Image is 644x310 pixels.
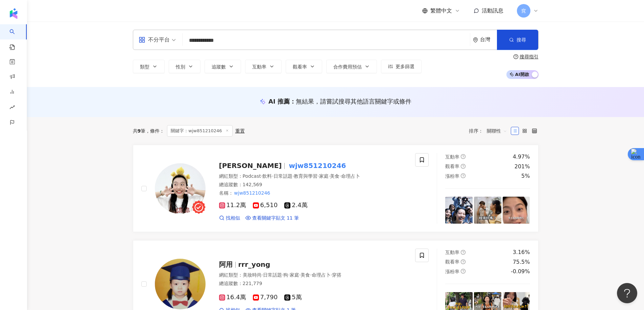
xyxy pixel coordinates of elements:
button: 搜尋 [497,30,538,50]
span: rrr_yong [238,260,270,269]
span: 觀看率 [445,259,459,264]
span: · [288,272,289,278]
button: 性別 [169,60,200,73]
div: -0.09% [511,268,530,275]
span: 查看關鍵字貼文 11 筆 [252,215,299,222]
span: 搜尋 [517,37,526,43]
span: 找相似 [226,215,240,222]
img: KOL Avatar [155,163,206,214]
div: 網紅類型 ： [219,173,407,180]
span: 觀看率 [293,64,307,69]
span: 美食 [301,272,310,278]
span: 飲料 [262,173,272,179]
span: 阿用 [219,260,233,269]
div: 搜尋指引 [520,54,539,59]
span: 11.2萬 [219,202,246,209]
span: · [261,173,262,179]
button: 合作費用預估 [326,60,377,73]
a: 查看關鍵字貼文 11 筆 [245,215,299,222]
span: 6,510 [253,202,278,209]
div: 不分平台 [139,34,170,45]
img: logo icon [8,8,19,19]
img: post-image [474,197,501,224]
span: 關聯性 [487,125,507,136]
span: 7,790 [253,294,278,301]
span: 穿搭 [332,272,341,278]
span: · [339,173,341,179]
span: 名稱 ： [219,189,271,197]
span: 無結果，請嘗試搜尋其他語言關鍵字或條件 [296,98,411,105]
div: 總追蹤數 ： 142,569 [219,181,407,188]
span: 9 [138,128,141,134]
span: 2.4萬 [284,202,308,209]
span: · [292,173,294,179]
span: 日常話題 [273,173,292,179]
span: · [317,173,319,179]
span: 更多篩選 [396,64,414,69]
div: 3.16% [513,249,530,256]
div: 排序： [469,125,511,136]
span: 觀看率 [445,164,459,169]
span: 追蹤數 [212,64,226,69]
span: 家庭 [290,272,299,278]
span: question-circle [461,269,466,274]
div: 4.97% [513,153,530,161]
span: 狗 [283,272,288,278]
div: 75.5% [513,258,530,266]
a: 找相似 [219,215,240,222]
span: question-circle [461,250,466,255]
img: KOL Avatar [155,259,206,309]
span: 家庭 [319,173,329,179]
span: · [299,272,301,278]
span: · [310,272,311,278]
span: question-circle [514,54,518,59]
span: appstore [139,36,145,43]
span: 命理占卜 [312,272,331,278]
span: 美食 [330,173,339,179]
mark: wjw851210246 [233,189,271,197]
div: 201% [515,163,530,170]
span: · [329,173,330,179]
button: 互動率 [245,60,282,73]
span: 合作費用預估 [333,64,362,69]
button: 更多篩選 [381,60,422,73]
span: 關鍵字：wjw851210246 [167,125,232,137]
div: 重置 [235,128,245,134]
span: question-circle [461,164,466,169]
span: 互動率 [252,64,266,69]
span: 窕 [521,7,526,15]
div: 台灣 [480,37,497,43]
span: 5萬 [284,294,302,301]
div: 總追蹤數 ： 221,779 [219,280,407,287]
span: 日常話題 [263,272,282,278]
span: [PERSON_NAME] [219,162,282,170]
mark: wjw851210246 [287,160,347,171]
button: 追蹤數 [205,60,241,73]
span: · [331,272,332,278]
div: 5% [521,172,530,180]
span: 活動訊息 [482,7,503,14]
iframe: Help Scout Beacon - Open [617,283,637,303]
button: 類型 [133,60,165,73]
span: question-circle [461,173,466,178]
span: question-circle [461,154,466,159]
div: AI 推薦 ： [268,97,411,106]
span: 繁體中文 [430,7,452,15]
span: · [272,173,273,179]
span: 16.4萬 [219,294,246,301]
span: 性別 [176,64,185,69]
span: · [282,272,283,278]
span: 教育與學習 [294,173,317,179]
a: search [9,24,23,51]
span: 條件 ： [145,128,164,134]
span: 漲粉率 [445,173,459,179]
img: post-image [445,197,473,224]
span: rise [9,101,15,116]
span: 美妝時尚 [243,272,262,278]
span: question-circle [461,259,466,264]
span: 互動率 [445,154,459,160]
span: · [262,272,263,278]
a: KOL Avatar[PERSON_NAME]wjw851210246網紅類型：Podcast·飲料·日常話題·教育與學習·家庭·美食·命理占卜總追蹤數：142,569名稱：wjw8512102... [133,145,539,232]
span: 命理占卜 [341,173,360,179]
img: post-image [503,197,530,224]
